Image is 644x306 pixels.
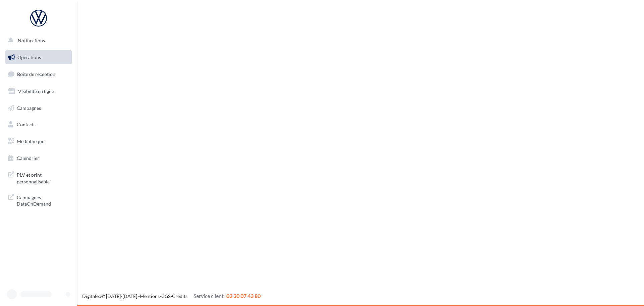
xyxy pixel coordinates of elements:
span: Boîte de réception [17,71,55,77]
a: Médiathèque [4,134,73,148]
a: Boîte de réception [4,67,73,81]
a: Campagnes [4,101,73,115]
a: Digitaleo [82,293,101,299]
a: PLV et print personnalisable [4,168,73,187]
span: Visibilité en ligne [18,88,54,94]
span: 02 30 07 43 80 [226,293,261,299]
a: Crédits [172,293,187,299]
a: CGS [161,293,170,299]
span: Service client [194,293,224,299]
span: Campagnes DataOnDemand [17,193,69,207]
a: Opérations [4,50,73,64]
span: Campagnes [17,105,41,111]
a: Calendrier [4,151,73,165]
span: Opérations [17,54,41,60]
span: Médiathèque [17,138,44,144]
a: Mentions [140,293,160,299]
a: Campagnes DataOnDemand [4,190,73,210]
span: PLV et print personnalisable [17,170,69,185]
span: Calendrier [17,155,39,161]
span: Notifications [18,38,45,43]
a: Visibilité en ligne [4,84,73,98]
span: © [DATE]-[DATE] - - - [82,293,261,299]
button: Notifications [4,34,70,48]
span: Contacts [17,122,36,127]
a: Contacts [4,118,73,132]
